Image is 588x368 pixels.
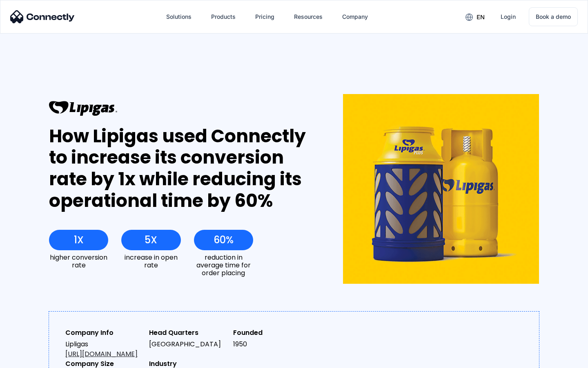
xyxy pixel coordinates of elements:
a: Book a demo [529,7,578,26]
div: en [477,11,485,23]
div: How Lipigas used Connectly to increase its conversion rate by 1x while reducing its operational t... [49,126,313,212]
div: 1X [74,234,84,246]
div: Products [211,11,236,22]
div: reduction in average time for order placing [194,254,253,277]
div: 5X [145,234,157,246]
div: Solutions [166,11,192,22]
ul: Language list [16,354,49,365]
div: Head Quarters [149,328,226,338]
div: Pricing [255,11,274,22]
div: increase in open rate [121,254,180,269]
div: higher conversion rate [49,254,108,269]
div: [GEOGRAPHIC_DATA] [149,339,226,349]
a: [URL][DOMAIN_NAME] [65,349,138,359]
img: Connectly Logo [10,10,75,23]
div: Company Info [65,328,143,338]
div: Company [342,11,368,22]
aside: Language selected: English [8,354,49,365]
a: Login [494,7,522,27]
div: 60% [214,234,234,246]
div: Login [501,11,516,22]
a: Pricing [249,7,281,27]
div: Resources [294,11,323,22]
div: 1950 [233,339,310,349]
div: Lipligas [65,339,143,359]
div: Founded [233,328,310,338]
